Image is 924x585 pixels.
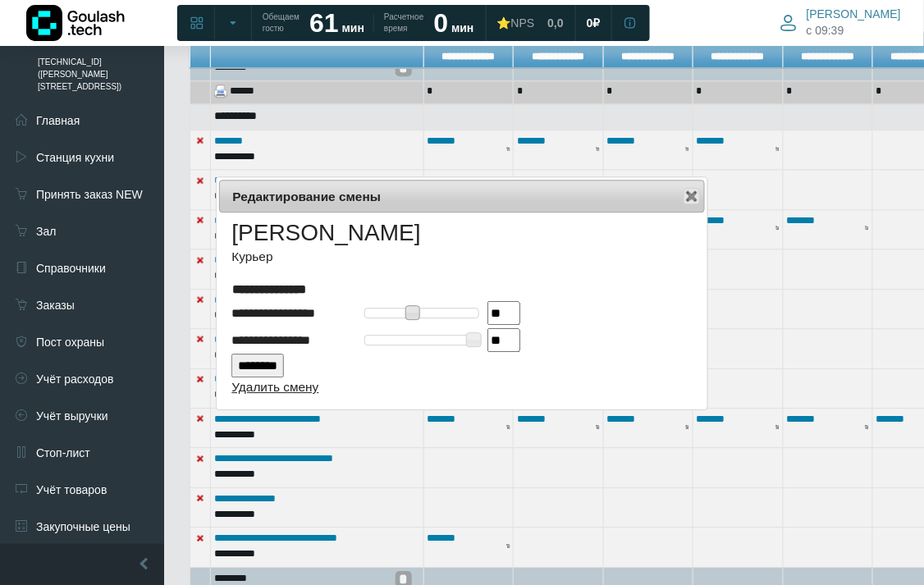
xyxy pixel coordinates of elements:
[231,380,318,394] a: Удалить смену
[807,7,901,21] span: [PERSON_NAME]
[511,16,535,30] span: NPS
[547,16,563,30] span: 0,0
[26,5,125,41] img: Логотип компании Goulash.tech
[434,8,449,38] strong: 0
[771,3,911,42] button: [PERSON_NAME] c 09:39
[451,21,473,34] span: мин
[577,8,611,38] a: 0 ₽
[231,247,420,266] p: Курьер
[231,219,420,247] h2: [PERSON_NAME]
[342,21,364,34] span: мин
[214,85,227,98] img: print16.png
[587,16,593,30] span: 0
[263,11,300,34] span: Обещаем гостю
[232,187,645,206] span: Редактирование смены
[487,8,574,38] a: ⭐NPS 0,0
[497,16,535,30] div: ⭐
[684,188,700,204] button: Close
[253,8,484,38] a: Обещаем гостю 61 мин Расчетное время 0 мин
[384,11,423,34] span: Расчетное время
[309,8,339,38] strong: 61
[807,22,844,39] span: c 09:39
[593,16,601,30] span: ₽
